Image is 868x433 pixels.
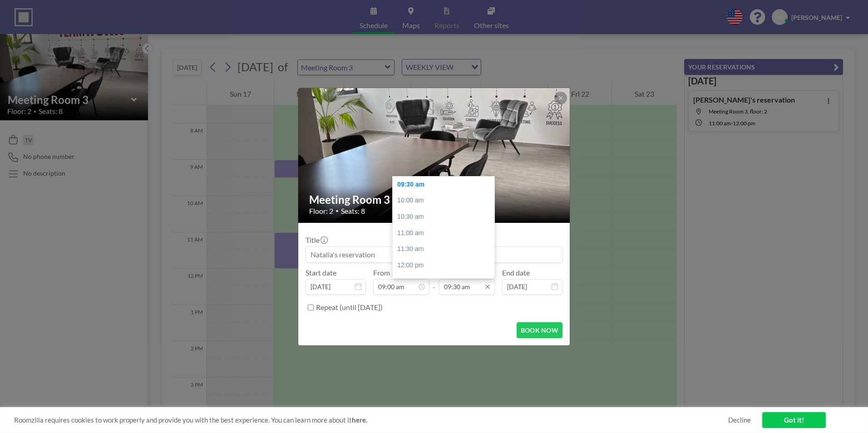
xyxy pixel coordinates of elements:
div: 12:00 pm [393,257,499,274]
label: Title [306,236,327,245]
a: Decline [728,416,751,424]
label: Repeat (until [DATE]) [316,303,383,312]
span: Seats: 8 [341,207,365,216]
span: Floor: 2 [309,207,333,216]
span: • [335,207,339,214]
div: 11:00 am [393,225,499,241]
span: - [433,271,435,291]
span: Roomzilla requires cookies to work properly and provide you with the best experience. You can lea... [14,416,728,424]
a: Got it! [762,412,826,428]
div: 09:30 am [393,177,499,193]
div: 10:30 am [393,209,499,225]
div: 12:30 pm [393,273,499,290]
div: 11:30 am [393,241,499,257]
div: 10:00 am [393,192,499,209]
h2: Meeting Room 3 [309,193,560,207]
input: Natalia's reservation [306,247,562,262]
label: End date [502,268,530,277]
a: here. [352,416,367,424]
label: Start date [306,268,336,277]
button: BOOK NOW [517,322,562,338]
label: From [373,268,390,277]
